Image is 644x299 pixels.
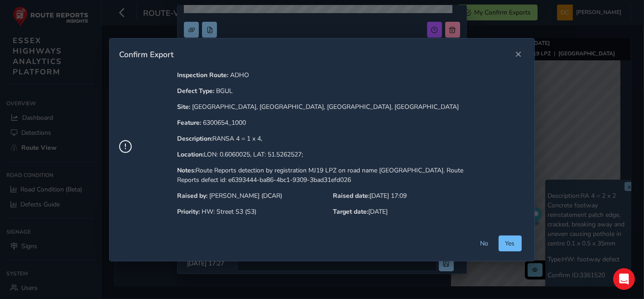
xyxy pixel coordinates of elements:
strong: Location: [177,150,204,159]
strong: Feature: [177,118,201,127]
p: [GEOGRAPHIC_DATA], [GEOGRAPHIC_DATA], [GEOGRAPHIC_DATA], [GEOGRAPHIC_DATA] [177,102,486,112]
div: Open Intercom Messenger [613,268,635,290]
strong: Inspection Route: [177,71,228,79]
p: [DATE] [333,207,486,223]
p: [PERSON_NAME] (DCAR) [177,191,330,201]
strong: Raised by: [177,191,207,200]
p: ADHO [177,70,486,80]
div: Confirm Export [119,49,512,60]
strong: Description: [177,134,212,143]
p: RANSA 4 = 1 x 4, [177,134,486,143]
strong: Priority: [177,207,200,216]
p: [DATE] 17:09 [333,191,486,207]
button: No [474,235,495,251]
strong: Raised date: [333,191,370,200]
p: HW: Street S3 (S3) [177,207,330,216]
span: Yes [505,239,515,248]
strong: Site: [177,103,190,111]
p: LON: 0.6060025, LAT: 51.5262527; [177,150,486,159]
button: Close [512,48,525,61]
span: No [481,239,489,248]
button: Yes [499,235,522,251]
p: Route Reports detection by registration MJ19 LPZ on road name [GEOGRAPHIC_DATA]. Route Reports de... [177,166,486,185]
strong: Notes: [177,166,196,175]
strong: Defect Type: [177,87,214,95]
p: 6300654_1000 [177,118,486,127]
p: BGUL [177,86,486,96]
strong: Target date: [333,207,369,216]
